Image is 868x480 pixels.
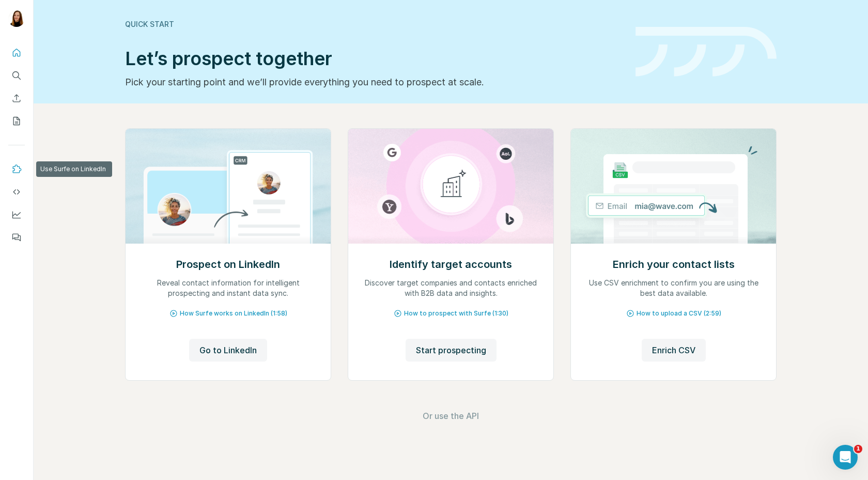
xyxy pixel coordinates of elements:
img: Enrich your contact lists [570,129,777,244]
div: Quick start [125,19,623,29]
iframe: Intercom live chat [833,445,858,470]
button: Start prospecting [406,339,497,362]
img: Prospect on LinkedIn [125,129,331,244]
p: Pick your starting point and we’ll provide everything you need to prospect at scale. [125,75,623,89]
p: Use CSV enrichment to confirm you are using the best data available. [581,278,766,298]
button: Use Surfe API [8,183,25,201]
h2: Enrich your contact lists [613,257,735,272]
button: Enrich CSV [642,339,706,362]
button: Dashboard [8,205,25,224]
img: Identify target accounts [348,129,554,244]
button: Use Surfe on LinkedIn [8,160,25,178]
p: Reveal contact information for intelligent prospecting and instant data sync. [136,278,320,298]
button: Go to LinkedIn [189,339,267,362]
button: Quick start [8,43,25,62]
button: My lists [8,112,25,130]
button: Or use the API [423,410,479,422]
button: Enrich CSV [8,89,25,108]
span: How to upload a CSV (2:59) [637,309,721,318]
span: How Surfe works on LinkedIn (1:58) [180,309,287,318]
p: Discover target companies and contacts enriched with B2B data and insights. [359,278,543,298]
span: How to prospect with Surfe (1:30) [404,309,508,318]
span: Enrich CSV [652,344,695,356]
img: Avatar [8,10,25,27]
button: Search [8,66,25,85]
h2: Identify target accounts [390,257,512,272]
span: Go to LinkedIn [199,344,257,356]
span: Start prospecting [416,344,486,356]
button: Feedback [8,228,25,247]
span: 1 [854,445,862,453]
h1: Let’s prospect together [125,48,623,69]
img: banner [636,27,777,77]
h2: Prospect on LinkedIn [176,257,280,272]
